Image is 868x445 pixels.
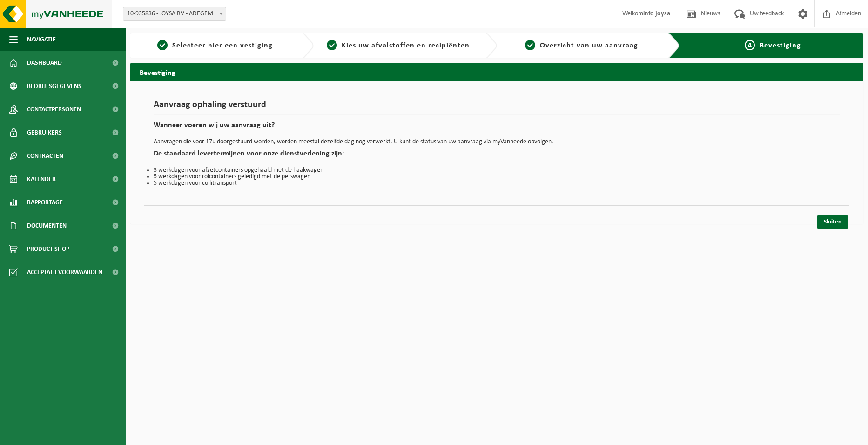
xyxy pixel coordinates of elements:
span: Dashboard [27,51,62,74]
h2: Wanneer voeren wij uw aanvraag uit? [154,121,840,134]
p: Aanvragen die voor 17u doorgestuurd worden, worden meestal dezelfde dag nog verwerkt. U kunt de s... [154,139,840,145]
span: Bedrijfsgegevens [27,74,81,98]
span: 10-935836 - JOYSA BV - ADEGEM [123,7,226,20]
h2: Bevestiging [130,63,863,81]
span: 1 [157,40,168,50]
span: 10-935836 - JOYSA BV - ADEGEM [123,7,226,21]
a: 2Kies uw afvalstoffen en recipiënten [318,40,478,51]
span: Kies uw afvalstoffen en recipiënten [342,42,470,49]
span: Kalender [27,168,56,191]
span: 4 [745,40,755,50]
span: Documenten [27,214,67,237]
a: 1Selecteer hier een vestiging [135,40,295,51]
span: Acceptatievoorwaarden [27,261,102,284]
span: Product Shop [27,237,69,261]
a: 3Overzicht van uw aanvraag [502,40,662,51]
span: Overzicht van uw aanvraag [540,42,638,49]
span: Gebruikers [27,121,62,144]
li: 5 werkdagen voor collitransport [154,180,840,187]
a: Sluiten [817,215,848,229]
li: 5 werkdagen voor rolcontainers geledigd met de perswagen [154,174,840,180]
span: Selecteer hier een vestiging [172,42,273,49]
h1: Aanvraag ophaling verstuurd [154,100,840,115]
span: 2 [327,40,337,50]
strong: info joysa [643,10,670,17]
span: Navigatie [27,28,56,51]
span: 3 [525,40,535,50]
h2: De standaard levertermijnen voor onze dienstverlening zijn: [154,150,840,162]
span: Rapportage [27,191,63,214]
span: Contactpersonen [27,98,81,121]
span: Bevestiging [760,42,801,49]
li: 3 werkdagen voor afzetcontainers opgehaald met de haakwagen [154,167,840,174]
span: Contracten [27,144,63,168]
